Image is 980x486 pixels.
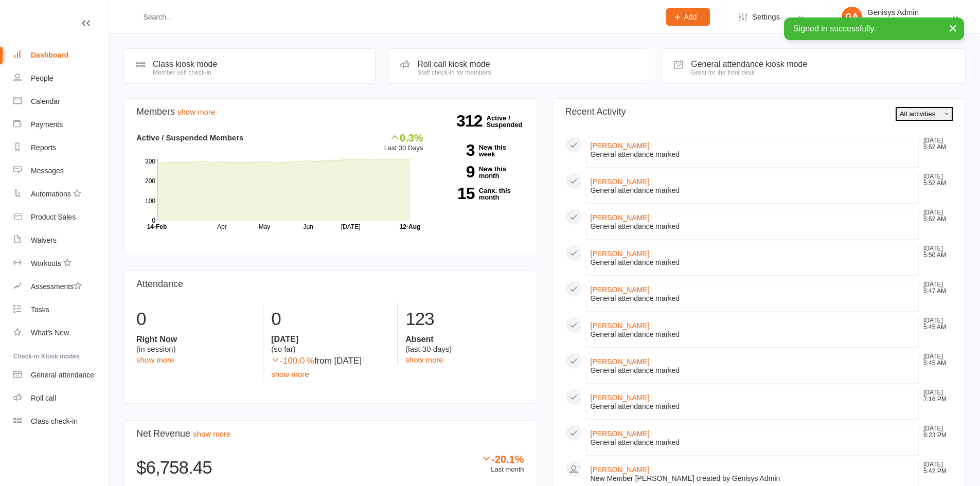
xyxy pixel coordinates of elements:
[271,334,389,344] strong: [DATE]
[12,10,38,36] a: Clubworx
[867,17,919,26] div: Genisys Gym
[13,206,109,229] a: Product Sales
[31,213,75,221] div: Product Sales
[944,17,963,40] button: ×
[918,461,952,475] time: [DATE] 5:42 PM
[591,438,915,447] div: General attendance marked
[13,44,109,67] a: Dashboard
[456,113,487,129] strong: 312
[873,107,953,124] button: All activities
[31,259,62,267] div: Workouts
[405,334,524,354] div: (last 30 days)
[591,366,915,375] div: General attendance marked
[31,371,94,379] div: General attendance
[13,183,109,206] a: Automations
[31,190,73,198] div: Automations
[385,132,423,143] div: 0.3%
[752,5,780,28] span: Settings
[591,150,915,159] div: General attendance marked
[136,133,238,142] strong: Active / Suspended Members
[271,303,389,334] div: 0
[271,355,313,366] span: -100.0 %
[591,249,646,258] a: [PERSON_NAME]
[591,222,915,231] div: General attendance marked
[31,97,60,105] div: Calendar
[31,236,56,244] div: Waivers
[13,364,109,387] a: General attendance kiosk mode
[918,281,952,295] time: [DATE] 5:47 AM
[31,51,66,59] div: Dashboard
[591,294,915,303] div: General attendance marked
[136,334,255,354] div: (in session)
[13,298,109,321] a: Tasks
[591,321,646,330] a: [PERSON_NAME]
[31,74,52,82] div: People
[136,279,524,290] h3: Attendance
[13,113,109,136] a: Payments
[439,159,524,172] a: 9New this month
[918,353,952,367] time: [DATE] 5:45 AM
[918,389,952,403] time: [DATE] 7:16 PM
[918,209,952,223] time: [DATE] 5:52 AM
[591,258,915,267] div: General attendance marked
[692,59,807,69] div: General attendance kiosk mode
[591,465,646,474] a: [PERSON_NAME]
[591,429,646,438] a: [PERSON_NAME]
[867,8,919,17] div: Genisys Admin
[136,303,255,334] div: 0
[405,334,524,344] strong: Absent
[918,425,952,439] time: [DATE] 6:23 PM
[13,387,109,410] a: Roll call
[417,69,492,76] div: Staff check-in for members
[482,453,524,464] div: -20.1%
[136,334,255,344] strong: Right Now
[439,157,475,173] strong: 9
[136,429,524,439] h3: Net Revenue
[31,305,49,314] div: Tasks
[405,303,524,334] div: 123
[31,417,76,425] div: Class check-in
[13,90,109,113] a: Calendar
[793,24,877,34] span: Signed in successfully.
[13,67,109,90] a: People
[179,108,217,117] a: show more
[136,355,175,365] a: show more
[136,107,524,117] h3: Members
[439,181,524,194] a: 15Canx. this month
[591,177,646,186] a: [PERSON_NAME]
[842,7,862,27] div: GA
[31,120,63,129] div: Payments
[591,393,646,402] a: [PERSON_NAME]
[271,370,310,379] a: show more
[405,355,444,365] a: show more
[31,282,82,291] div: Assessments
[31,143,56,152] div: Reports
[417,59,492,69] div: Roll call kiosk mode
[684,13,697,21] span: Add
[482,453,524,475] div: Last month
[591,141,646,150] a: [PERSON_NAME]
[918,245,952,259] time: [DATE] 5:50 AM
[13,275,109,298] a: Assessments
[487,107,532,136] a: 312Active / Suspended
[591,330,915,339] div: General attendance marked
[692,69,807,76] div: Great for the front desk
[13,159,109,183] a: Messages
[385,132,423,154] div: Last 30 Days
[591,402,915,411] div: General attendance marked
[666,8,710,26] button: Add
[31,329,68,337] div: What's New
[918,317,952,331] time: [DATE] 5:45 AM
[591,186,915,195] div: General attendance marked
[918,137,952,151] time: [DATE] 5:52 AM
[31,167,63,175] div: Messages
[591,213,646,222] a: [PERSON_NAME]
[13,321,109,345] a: What's New
[13,252,109,275] a: Workouts
[439,142,475,158] strong: 3
[271,354,389,368] div: from [DATE]
[439,179,475,194] strong: 15
[13,136,109,159] a: Reports
[271,334,389,354] div: (so far)
[153,69,217,76] div: Member self check-in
